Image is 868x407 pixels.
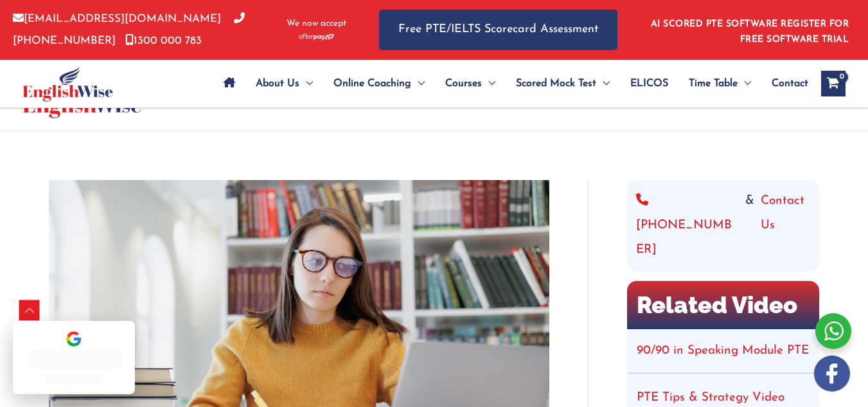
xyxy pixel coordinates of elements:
[689,61,738,106] span: Time Table
[814,356,850,392] img: white-facebook.png
[213,61,808,106] nav: Site Navigation: Main Menu
[636,189,739,262] a: [PHONE_NUMBER]
[678,61,761,106] a: Time TableMenu Toggle
[821,71,846,96] a: View Shopping Cart, empty
[287,17,346,30] span: We now accept
[13,14,221,24] a: [EMAIL_ADDRESS][DOMAIN_NAME]
[637,392,784,404] a: PTE Tips & Strategy Video
[411,61,425,106] span: Menu Toggle
[245,61,323,106] a: About UsMenu Toggle
[596,61,610,106] span: Menu Toggle
[761,189,810,262] a: Contact Us
[506,61,620,106] a: Scored Mock TestMenu Toggle
[333,61,411,106] span: Online Coaching
[256,61,299,106] span: About Us
[620,61,678,106] a: ELICOS
[445,61,482,106] span: Courses
[772,61,808,106] span: Contact
[13,14,245,46] a: [PHONE_NUMBER]
[482,61,495,106] span: Menu Toggle
[299,33,334,41] img: Afterpay-Logo
[637,345,809,357] a: 90/90 in Speaking Module PTE
[630,61,668,106] span: ELICOS
[22,66,113,102] img: cropped-ew-logo
[299,61,313,106] span: Menu Toggle
[738,61,751,106] span: Menu Toggle
[125,35,202,46] a: 1300 000 783
[761,61,808,106] a: Contact
[651,19,849,44] a: AI SCORED PTE SOFTWARE REGISTER FOR FREE SOFTWARE TRIAL
[323,61,435,106] a: Online CoachingMenu Toggle
[636,189,810,262] div: &
[516,61,596,106] span: Scored Mock Test
[627,281,819,329] h2: Related Video
[379,10,617,50] a: Free PTE/IELTS Scorecard Assessment
[643,9,855,51] aside: Header Widget 1
[435,61,506,106] a: CoursesMenu Toggle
